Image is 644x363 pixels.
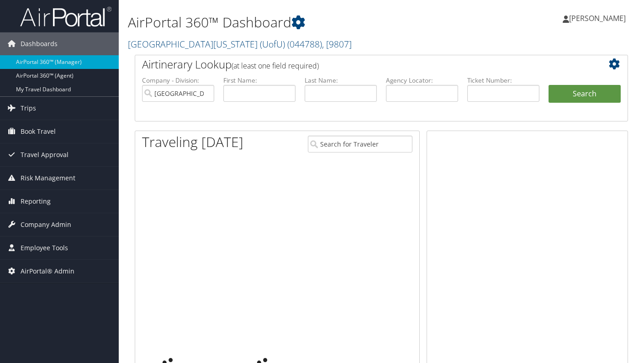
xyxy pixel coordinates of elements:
[21,190,51,213] span: Reporting
[21,167,75,189] span: Risk Management
[21,260,74,283] span: AirPortal® Admin
[322,38,352,50] span: , [ 9807 ]
[467,76,539,85] label: Ticket Number:
[563,5,635,32] a: [PERSON_NAME]
[305,76,377,85] label: Last Name:
[142,57,580,72] h2: Airtinerary Lookup
[232,61,319,71] span: (at least one field required)
[21,143,69,166] span: Travel Approval
[21,237,68,259] span: Employee Tools
[549,85,621,103] button: Search
[21,32,58,55] span: Dashboards
[21,97,36,120] span: Trips
[287,38,322,50] span: ( 044788 )
[21,120,56,143] span: Book Travel
[128,38,352,50] a: [GEOGRAPHIC_DATA][US_STATE] (UofU)
[142,132,243,152] h1: Traveling [DATE]
[20,6,111,27] img: airportal-logo.png
[223,76,296,85] label: First Name:
[308,136,412,153] input: Search for Traveler
[386,76,458,85] label: Agency Locator:
[21,213,71,236] span: Company Admin
[569,13,626,23] span: [PERSON_NAME]
[142,76,214,85] label: Company - Division:
[128,13,466,32] h1: AirPortal 360™ Dashboard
